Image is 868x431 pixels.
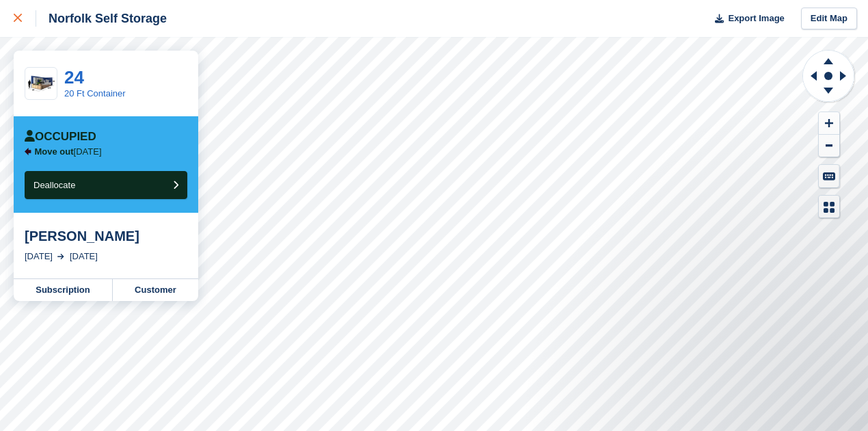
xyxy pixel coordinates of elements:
button: Deallocate [25,171,187,199]
div: [DATE] [25,250,53,263]
button: Export Image [707,8,785,30]
div: [DATE] [70,250,98,263]
button: Keyboard Shortcuts [819,165,839,187]
a: Subscription [14,279,113,301]
a: 24 [64,67,84,88]
div: Norfolk Self Storage [36,10,167,27]
button: Zoom Out [819,135,839,157]
img: arrow-left-icn-90495f2de72eb5bd0bd1c3c35deca35cc13f817d75bef06ecd7c0b315636ce7e.svg [25,148,31,155]
img: 20-ft-container%20(18).jpg [25,72,57,96]
a: Edit Map [801,8,857,30]
span: Deallocate [33,180,75,190]
a: Customer [113,279,198,301]
div: Occupied [25,130,96,144]
p: [DATE] [35,146,102,157]
span: Move out [35,146,74,157]
img: arrow-right-light-icn-cde0832a797a2874e46488d9cf13f60e5c3a73dbe684e267c42b8395dfbc2abf.svg [57,254,64,259]
span: Export Image [728,12,784,25]
button: Zoom In [819,112,839,135]
button: Map Legend [819,196,839,218]
a: 20 Ft Container [64,88,126,99]
div: [PERSON_NAME] [25,228,187,244]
